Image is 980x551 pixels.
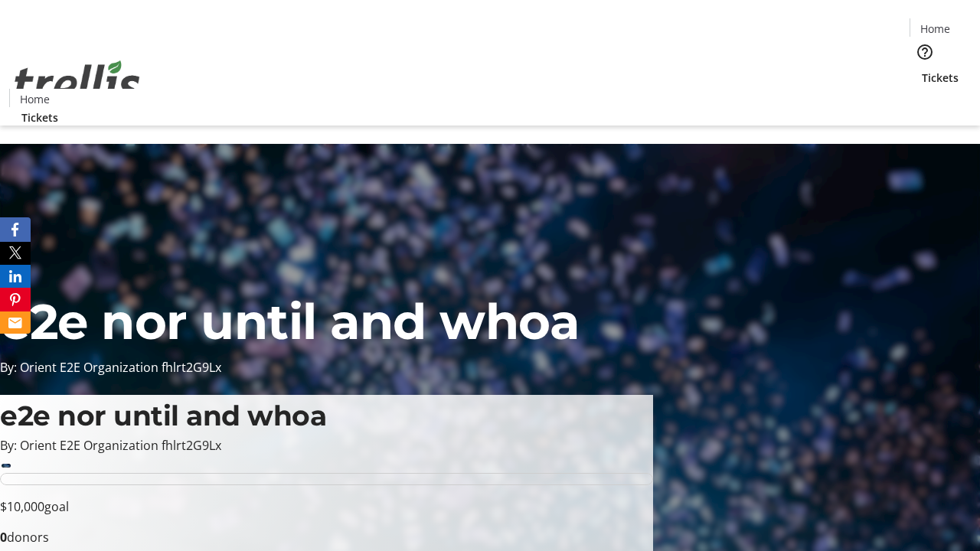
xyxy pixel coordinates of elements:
a: Home [10,91,59,107]
a: Home [910,21,959,37]
span: Home [920,21,950,37]
a: Tickets [910,70,971,86]
span: Tickets [21,109,58,126]
button: Help [910,37,940,67]
button: Cart [910,86,940,116]
a: Tickets [9,109,70,126]
span: Home [20,91,50,107]
span: Tickets [922,70,959,86]
img: Orient E2E Organization fhlrt2G9Lx's Logo [9,44,145,120]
